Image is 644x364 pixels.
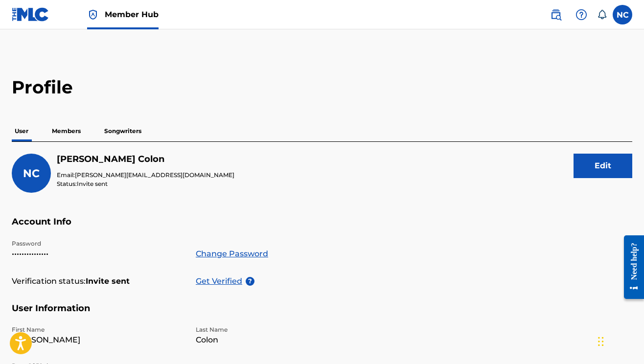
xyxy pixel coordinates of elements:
[12,239,184,248] p: Password
[617,228,644,307] iframe: Resource Center
[574,154,632,178] button: Edit
[57,180,234,188] p: Status:
[75,171,234,179] span: [PERSON_NAME][EMAIL_ADDRESS][DOMAIN_NAME]
[12,303,632,326] h5: User Information
[196,248,268,260] a: Change Password
[597,10,607,20] div: Notifications
[57,171,234,180] p: Email:
[101,121,144,141] p: Songwriters
[595,317,644,364] iframe: Chat Widget
[12,76,632,98] h2: Profile
[57,154,234,165] h5: Natalie Colon
[12,216,632,239] h5: Account Info
[613,5,632,24] div: User Menu
[575,9,587,21] img: help
[12,334,184,346] p: [PERSON_NAME]
[550,9,562,21] img: search
[105,9,159,20] span: Member Hub
[87,9,99,21] img: Top Rightsholder
[12,275,86,287] p: Verification status:
[572,5,591,24] div: Help
[12,248,184,260] p: •••••••••••••••
[196,275,246,287] p: Get Verified
[12,121,31,141] p: User
[12,7,49,22] img: MLC Logo
[546,5,566,24] a: Public Search
[12,325,184,334] p: First Name
[49,121,84,141] p: Members
[196,334,368,346] p: Colon
[77,180,108,187] span: Invite sent
[86,275,130,287] strong: Invite sent
[23,167,40,180] span: NC
[598,327,604,356] div: Drag
[196,325,368,334] p: Last Name
[246,277,254,286] span: ?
